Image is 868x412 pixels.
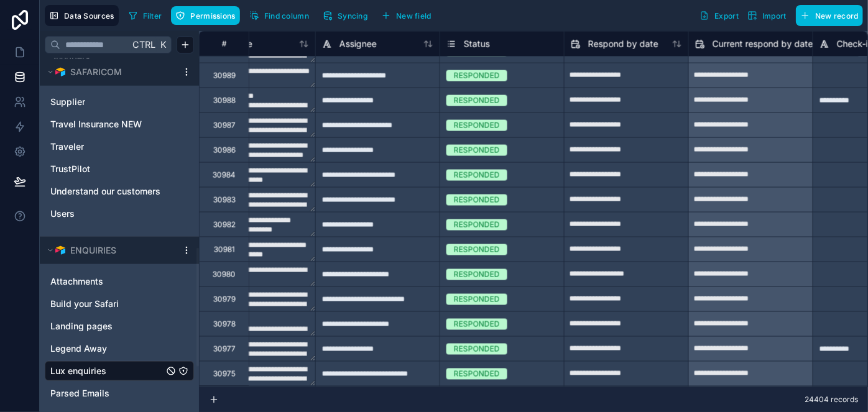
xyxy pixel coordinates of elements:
img: Airtable Logo [55,67,65,77]
a: Syncing [318,6,377,25]
a: Traveler [50,140,164,153]
div: Parsed Emails [45,383,194,403]
span: Filter [143,11,162,21]
span: K [159,40,167,49]
a: Lux enquiries [50,365,164,377]
div: RESPONDED [454,145,500,156]
div: Travel Insurance NEW [45,114,194,134]
a: Users [50,208,164,220]
div: Lux enquiries [45,361,194,381]
div: RESPONDED [454,344,500,355]
span: Parsed Emails [50,387,109,400]
span: Lux enquiries [50,365,106,377]
div: RESPONDED [454,170,500,181]
div: RESPONDED [454,294,500,305]
div: 30986 [213,145,236,155]
span: SAFARICOM [70,66,122,78]
div: 30978 [213,319,236,329]
span: Respond by date [588,38,658,50]
button: New field [377,6,436,25]
div: RESPONDED [454,219,500,231]
div: RESPONDED [454,269,500,280]
a: Supplier [50,96,164,108]
span: Ctrl [131,37,157,52]
div: Attachments [45,272,194,291]
span: Status [464,38,490,50]
div: 30979 [213,295,236,304]
span: Traveler [50,140,84,153]
a: TrustPilot [50,163,164,175]
span: Syncing [338,11,367,21]
span: Assignee [339,38,377,50]
a: Permissions [171,6,244,25]
span: Permissions [190,11,235,21]
div: 30989 [213,71,236,81]
button: Find column [245,6,313,25]
span: Landing pages [50,320,113,332]
div: 30983 [213,195,236,205]
a: New record [791,5,863,26]
div: Landing pages [45,316,194,336]
span: Users [50,208,75,220]
a: Understand our customers [50,185,164,198]
span: ENQUIRIES [70,244,116,257]
div: Users [45,204,194,224]
button: Data Sources [45,5,119,26]
a: Legend Away [50,342,164,355]
div: RESPONDED [454,120,500,131]
span: New field [396,11,432,21]
div: 30975 [213,369,236,379]
div: Understand our customers [45,181,194,201]
a: Attachments [50,275,164,288]
div: RESPONDED [454,195,500,206]
span: New record [815,11,859,21]
span: Find column [264,11,309,21]
span: Understand our customers [50,185,160,198]
span: Attachments [50,275,103,288]
button: New record [796,5,863,26]
div: Legend Away [45,339,194,359]
a: Build your Safari [50,298,164,310]
div: 30982 [213,220,236,230]
span: Legend Away [50,342,107,355]
div: Supplier [45,92,194,112]
button: Permissions [171,6,239,25]
button: Syncing [318,6,372,25]
span: 24404 records [805,395,858,405]
div: RESPONDED [454,244,500,255]
span: Current respond by date [713,38,813,50]
div: 30980 [213,270,236,280]
img: Airtable Logo [55,245,65,255]
span: Build your Safari [50,298,119,310]
div: 30988 [213,96,236,106]
div: TrustPilot [45,159,194,179]
div: RESPONDED [454,369,500,380]
a: Travel Insurance NEW [50,118,164,130]
span: Import [762,11,787,21]
button: Airtable LogoENQUIRIES [45,242,177,259]
div: 30987 [213,121,236,130]
div: 30981 [214,245,235,255]
div: 30984 [213,170,236,180]
button: Export [695,5,743,26]
div: Build your Safari [45,294,194,314]
a: Parsed Emails [50,387,164,400]
div: RESPONDED [454,319,500,330]
div: 30977 [213,344,236,354]
div: RESPONDED [454,70,500,81]
button: Airtable LogoSAFARICOM [45,63,177,81]
span: Data Sources [64,11,114,21]
button: Filter [124,6,167,25]
span: Supplier [50,96,85,108]
span: TrustPilot [50,163,90,175]
a: Landing pages [50,320,164,332]
div: Traveler [45,137,194,157]
button: Import [743,5,791,26]
div: RESPONDED [454,95,500,106]
span: Travel Insurance NEW [50,118,142,130]
span: Export [714,11,739,21]
div: # [209,39,239,48]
